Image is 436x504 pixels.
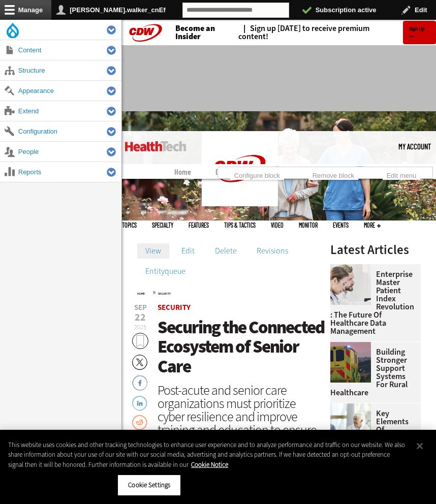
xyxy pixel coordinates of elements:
a: incident response team discusses around a table [330,403,376,412]
a: Sign Up [403,21,436,44]
a: Configure block [230,169,284,180]
div: » [137,288,324,296]
a: Events [333,222,349,228]
img: incident response team discusses around a table [330,403,371,444]
a: CDW [202,198,278,209]
a: MonITor [299,222,318,228]
div: This website uses cookies and other tracking technologies to enhance user experience and to analy... [8,440,406,470]
a: Security [158,302,191,312]
a: Saved [357,164,384,179]
span: Sep [132,304,148,311]
img: medical researchers look at data on desktop monitor [330,264,371,305]
img: ambulance driving down country road at sunset [330,342,371,383]
span: 2025 [134,323,146,331]
a: ambulance driving down country road at sunset [330,342,376,350]
span: Securing the Connected Ecosystem of Senior Care [158,316,324,378]
a: Premium Content [271,164,332,179]
a: Dashboard [215,164,246,179]
div: User menu [398,131,431,162]
img: Home [125,141,186,151]
a: Features [189,222,209,228]
a: Sign up [DATE] to receive premium content! [238,24,393,41]
a: Remove block [308,169,358,180]
a: Home [174,164,191,179]
span: Specialty [152,222,173,228]
a: medical researchers look at data on desktop monitor [330,264,376,272]
a: Enterprise Master Patient Index Revolution: The Future of Healthcare Data Management [330,270,415,335]
span: 22 [132,312,148,323]
a: Video [271,222,284,228]
a: Delete [207,243,245,259]
a: Edit [173,243,203,259]
a: Become an Insider [175,24,238,41]
h3: Latest Articles [330,243,421,256]
img: Home [202,131,278,206]
a: Tips & Tactics [224,222,256,228]
span: More [364,222,381,228]
a: Revisions [248,243,296,259]
a: My Account [398,131,431,162]
a: More information about your privacy [191,460,228,469]
a: View [137,243,169,259]
img: nurse walks with senior woman through a garden [122,111,436,220]
a: Building Stronger Support Systems for Rural Healthcare [330,348,415,397]
button: Close [409,435,431,457]
div: Post-acute and senior care organizations must prioritize cyber resilience and improve training an... [158,384,324,450]
a: Entityqueue [137,264,194,279]
a: Edit menu [383,169,420,180]
span: Topics [122,222,137,228]
button: Cookie Settings [117,475,181,496]
a: Security [158,292,171,296]
a: Home [137,292,145,296]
